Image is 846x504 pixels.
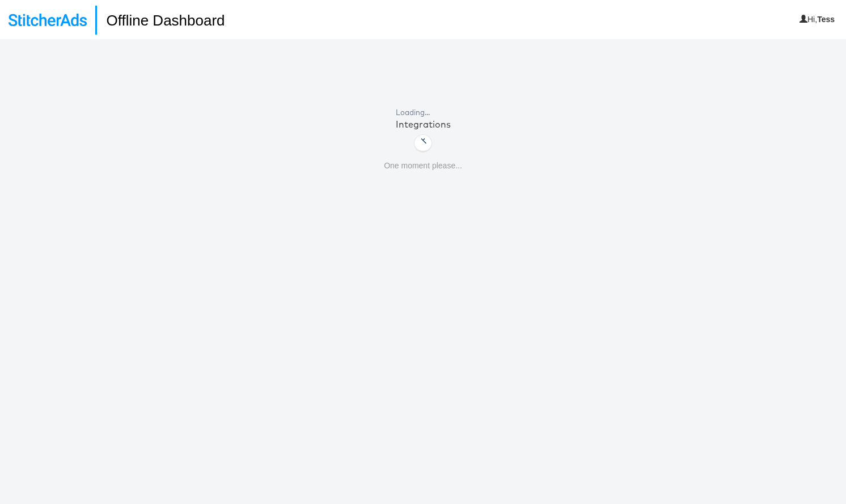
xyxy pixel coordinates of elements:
div: Loading... [396,107,451,118]
p: One moment please... [384,160,462,172]
div: Integrations [396,118,451,131]
img: StitcherAds [9,14,87,26]
h1: Offline Dashboard [95,6,225,35]
b: Tess [817,15,835,24]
